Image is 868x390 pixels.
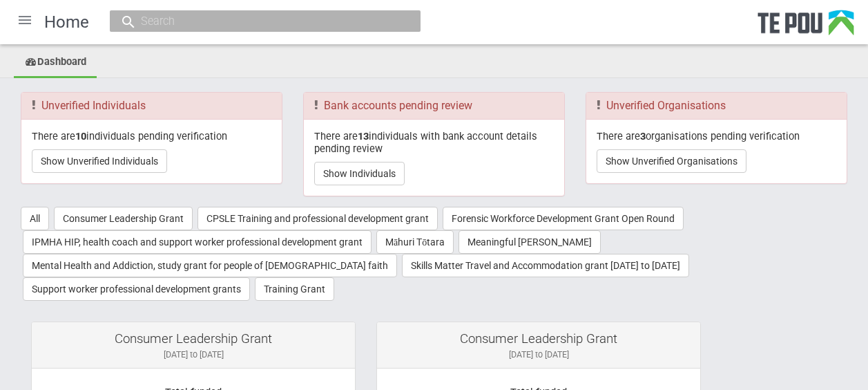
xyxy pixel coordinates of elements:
[314,100,554,112] h3: Bank accounts pending review
[23,254,397,277] button: Mental Health and Addiction, study grant for people of [DEMOGRAPHIC_DATA] faith
[21,207,49,230] button: All
[255,277,334,301] button: Training Grant
[137,14,380,28] input: Search
[459,230,601,254] button: Meaningful [PERSON_NAME]
[75,130,86,142] b: 10
[402,254,689,277] button: Skills Matter Travel and Accommodation grant [DATE] to [DATE]
[640,130,646,142] b: 3
[358,130,369,142] b: 13
[387,333,690,345] div: Consumer Leadership Grant
[23,277,250,301] button: Support worker professional development grants
[42,333,345,345] div: Consumer Leadership Grant
[32,100,271,112] h3: Unverified Individuals
[23,230,372,254] button: IPMHA HIP, health coach and support worker professional development grant
[597,100,836,112] h3: Unverified Organisations
[314,130,554,156] p: There are individuals with bank account details pending review
[54,207,193,230] button: Consumer Leadership Grant
[32,130,271,142] p: There are individuals pending verification
[42,349,345,361] div: [DATE] to [DATE]
[376,230,454,254] button: Māhuri Tōtara
[14,48,97,78] a: Dashboard
[443,207,684,230] button: Forensic Workforce Development Grant Open Round
[197,207,438,230] button: CPSLE Training and professional development grant
[314,162,405,185] button: Show Individuals
[387,349,690,361] div: [DATE] to [DATE]
[32,149,167,173] button: Show Unverified Individuals
[597,149,746,173] button: Show Unverified Organisations
[597,130,836,142] p: There are organisations pending verification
